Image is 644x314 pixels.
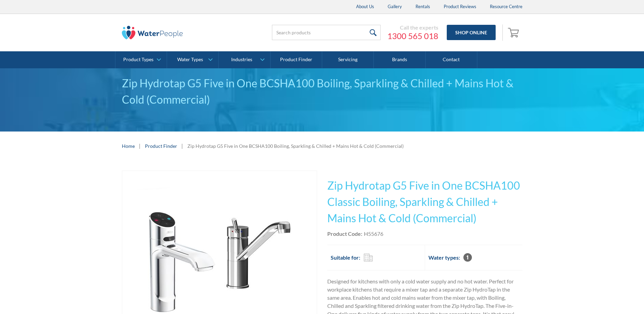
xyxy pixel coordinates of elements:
div: | [181,142,184,150]
h2: Suitable for: [331,254,360,262]
a: Product Types [115,51,167,68]
div: Industries [231,57,252,63]
a: 1300 565 018 [387,31,438,41]
a: Home [122,142,135,150]
a: Product Finder [145,142,177,150]
a: Water Types [167,51,218,68]
a: Product Finder [271,51,322,68]
a: Brands [374,51,425,68]
input: Search products [272,25,381,40]
div: Zip Hydrotap G5 Five in One BCSHA100 Boiling, Sparkling & Chilled + Mains Hot & Cold (Commercial) [187,142,404,150]
div: Call the experts [387,24,438,31]
div: Water Types [177,57,203,63]
a: Industries [219,51,270,68]
img: The Water People [122,26,183,39]
a: Servicing [322,51,374,68]
div: Zip Hydrotap G5 Five in One BCSHA100 Boiling, Sparkling & Chilled + Mains Hot & Cold (Commercial) [122,75,522,108]
a: Contact [426,51,477,68]
a: Open cart [506,24,522,41]
h1: Zip Hydrotap G5 Five in One BCSHA100 Classic Boiling, Sparkling & Chilled + Mains Hot & Cold (Com... [327,177,522,226]
h2: Water types: [428,254,460,262]
a: Shop Online [447,25,496,40]
img: shopping cart [508,27,521,38]
div: H55676 [364,230,383,238]
div: | [138,142,142,150]
strong: Product Code: [327,230,362,237]
div: Product Types [123,57,153,63]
